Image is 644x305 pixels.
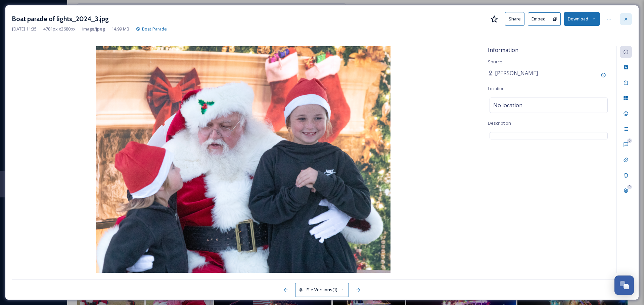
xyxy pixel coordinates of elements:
[12,46,474,273] img: Boat%20parade%20of%20lights_2024_3.jpg
[82,26,105,32] span: image/jpeg
[12,26,37,32] span: [DATE] 11:35
[564,12,600,26] button: Download
[488,59,502,65] span: Source
[295,283,349,297] button: File Versions(1)
[493,101,522,109] span: No location
[142,26,167,32] span: Boat Parade
[528,12,549,26] button: Embed
[111,26,129,32] span: 14.99 MB
[488,120,511,126] span: Description
[43,26,76,32] span: 4781 px x 3680 px
[614,276,634,295] button: Open Chat
[488,46,518,54] span: Information
[505,12,524,26] button: Share
[12,14,109,24] h3: Boat parade of lights_2024_3.jpg
[627,185,632,189] div: 0
[627,138,632,143] div: 0
[488,85,505,91] span: Location
[495,69,538,77] span: [PERSON_NAME]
